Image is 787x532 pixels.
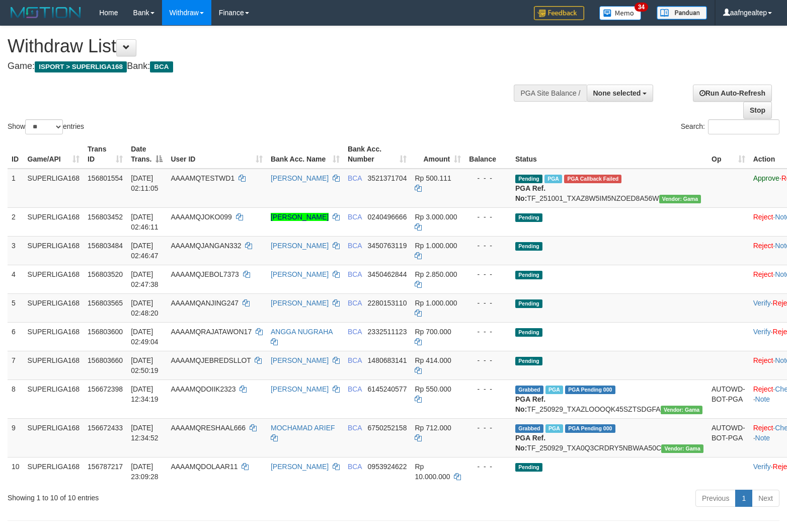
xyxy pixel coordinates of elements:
[131,174,159,192] span: [DATE] 02:11:05
[368,328,407,336] span: Copy 2332511123 to clipboard
[515,395,545,413] b: PGA Ref. No:
[8,322,24,351] td: 6
[515,424,543,433] span: Grabbed
[415,270,457,278] span: Rp 2.850.000
[515,357,542,365] span: Pending
[131,213,159,231] span: [DATE] 02:46:11
[368,270,407,278] span: Copy 3450462844 to clipboard
[348,385,362,393] span: BCA
[8,36,515,56] h1: Withdraw List
[511,140,707,169] th: Status
[271,463,329,471] a: [PERSON_NAME]
[8,457,24,486] td: 10
[131,299,159,317] span: [DATE] 02:48:20
[8,119,84,134] label: Show entries
[8,351,24,379] td: 7
[348,242,362,250] span: BCA
[24,457,84,486] td: SUPERLIGA168
[348,213,362,221] span: BCA
[469,423,507,433] div: - - -
[465,140,511,169] th: Balance
[88,356,123,364] span: 156803660
[271,424,335,432] a: MOCHAMAD ARIEF
[753,385,773,393] a: Reject
[8,293,24,322] td: 5
[171,463,238,471] span: AAAAMQDOLAAR11
[469,212,507,222] div: - - -
[469,462,507,472] div: - - -
[415,299,457,307] span: Rp 1.000.000
[707,418,749,457] td: AUTOWD-BOT-PGA
[8,379,24,418] td: 8
[171,328,252,336] span: AAAAMQRAJATAWON17
[545,424,563,433] span: Marked by aafsoycanthlai
[515,434,545,452] b: PGA Ref. No:
[88,424,123,432] span: 156672433
[753,356,773,364] a: Reject
[24,379,84,418] td: SUPERLIGA168
[368,213,407,221] span: Copy 0240496666 to clipboard
[24,169,84,208] td: SUPERLIGA168
[515,299,542,308] span: Pending
[171,299,239,307] span: AAAAMQANJING247
[271,242,329,250] a: [PERSON_NAME]
[131,328,159,346] span: [DATE] 02:49:04
[8,418,24,457] td: 9
[707,140,749,169] th: Op: activate to sort column ascending
[515,271,542,279] span: Pending
[368,299,407,307] span: Copy 2280153110 to clipboard
[131,270,159,288] span: [DATE] 02:47:38
[534,6,584,20] img: Feedback.jpg
[271,328,333,336] a: ANGGA NUGRAHA
[469,298,507,308] div: - - -
[88,299,123,307] span: 156803565
[368,356,407,364] span: Copy 1480683141 to clipboard
[657,6,707,20] img: panduan.png
[88,213,123,221] span: 156803452
[469,327,507,337] div: - - -
[564,175,621,183] span: PGA Error
[171,174,234,182] span: AAAAMQTESTWD1
[131,385,159,403] span: [DATE] 12:34:19
[8,169,24,208] td: 1
[415,463,450,481] span: Rp 10.000.000
[755,434,770,442] a: Note
[344,140,411,169] th: Bank Acc. Number: activate to sort column ascending
[88,270,123,278] span: 156803520
[348,328,362,336] span: BCA
[593,89,641,97] span: None selected
[753,213,773,221] a: Reject
[8,207,24,236] td: 2
[368,424,407,432] span: Copy 6750252158 to clipboard
[511,169,707,208] td: TF_251001_TXAZ8W5IM5NZOED8A56W
[753,328,771,336] a: Verify
[24,322,84,351] td: SUPERLIGA168
[348,424,362,432] span: BCA
[515,242,542,251] span: Pending
[565,424,615,433] span: PGA Pending
[150,61,173,72] span: BCA
[511,379,707,418] td: TF_250929_TXAZLOOOQK45SZTSDGFA
[515,386,543,394] span: Grabbed
[415,328,451,336] span: Rp 700.000
[753,270,773,278] a: Reject
[348,463,362,471] span: BCA
[753,242,773,250] a: Reject
[515,463,542,472] span: Pending
[131,424,159,442] span: [DATE] 12:34:52
[348,299,362,307] span: BCA
[8,5,84,20] img: MOTION_logo.png
[469,269,507,279] div: - - -
[695,490,736,507] a: Previous
[24,140,84,169] th: Game/API: activate to sort column ascending
[167,140,267,169] th: User ID: activate to sort column ascending
[24,265,84,293] td: SUPERLIGA168
[271,356,329,364] a: [PERSON_NAME]
[368,242,407,250] span: Copy 3450763119 to clipboard
[88,463,123,471] span: 156787217
[515,213,542,222] span: Pending
[88,328,123,336] span: 156803600
[8,236,24,265] td: 3
[599,6,642,20] img: Button%20Memo.svg
[368,385,407,393] span: Copy 6145240577 to clipboard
